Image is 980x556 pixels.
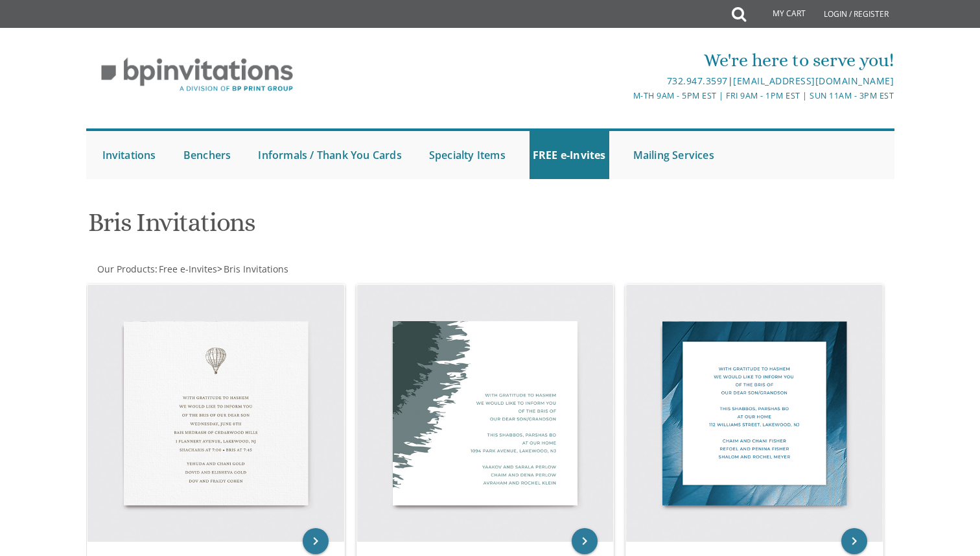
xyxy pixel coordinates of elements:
div: | [356,73,894,89]
span: Free e-Invites [159,263,217,275]
h1: Bris Invitations [88,208,617,247]
img: Bris Invitation Style 3 [626,285,883,542]
a: Mailing Services [630,131,717,179]
a: FREE e-Invites [530,131,609,179]
a: Informals / Thank You Cards [255,131,404,179]
a: Bris Invitations [222,263,288,275]
span: > [217,263,288,275]
a: Specialty Items [426,131,509,179]
a: My Cart [745,1,815,27]
a: Benchers [180,131,235,179]
img: BP Invitation Loft [86,48,309,102]
a: Free e-Invites [157,263,217,275]
a: keyboard_arrow_right [841,528,867,554]
div: We're here to serve you! [356,47,894,73]
img: Bris Invitation Style 1 [87,285,344,542]
div: : [86,263,491,276]
a: [EMAIL_ADDRESS][DOMAIN_NAME] [733,75,894,87]
div: M-Th 9am - 5pm EST | Fri 9am - 1pm EST | Sun 11am - 3pm EST [356,89,894,103]
a: Our Products [96,263,155,275]
a: keyboard_arrow_right [572,528,598,554]
span: Bris Invitations [224,263,288,275]
a: Invitations [99,131,159,179]
a: keyboard_arrow_right [303,528,329,554]
a: 732.947.3597 [667,75,728,87]
img: Bris Invitation Style 2 [357,285,614,542]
